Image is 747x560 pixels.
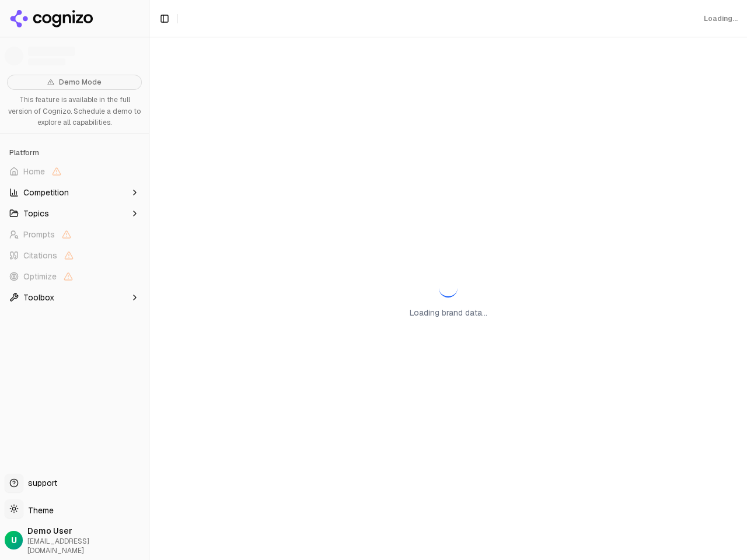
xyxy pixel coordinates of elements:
span: U [11,534,17,546]
span: Topics [23,208,49,219]
span: Theme [23,505,54,516]
button: Topics [5,204,144,223]
span: Optimize [23,271,57,282]
button: Competition [5,183,144,202]
span: Home [23,166,45,177]
p: This feature is available in the full version of Cognizo. Schedule a demo to explore all capabili... [7,94,142,129]
span: Demo User [27,525,144,537]
p: Loading brand data... [410,307,487,318]
span: [EMAIL_ADDRESS][DOMAIN_NAME] [27,537,144,555]
span: Toolbox [23,292,54,303]
div: Loading... [704,14,738,23]
span: Citations [23,250,57,261]
span: support [23,477,57,489]
div: Platform [5,143,144,162]
span: Prompts [23,229,55,240]
button: Toolbox [5,288,144,307]
span: Demo Mode [59,78,102,87]
span: Competition [23,187,69,198]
